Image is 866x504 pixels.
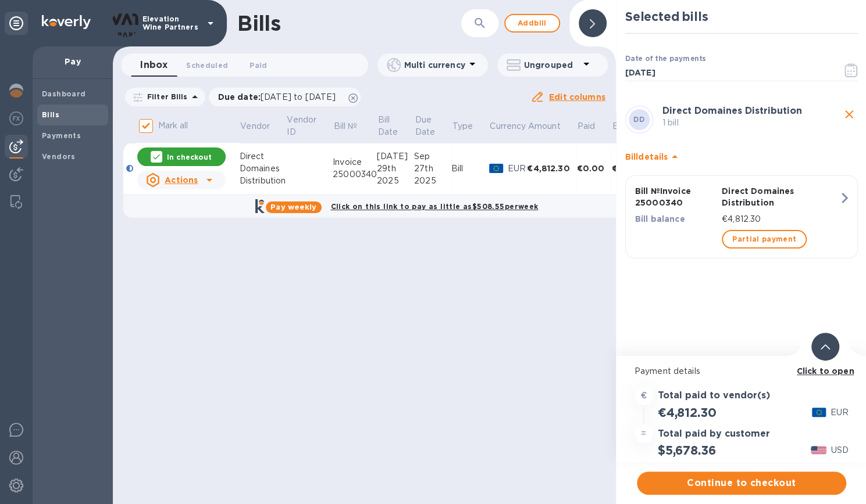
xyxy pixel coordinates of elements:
[218,91,342,103] p: Due date :
[641,391,647,400] strong: €
[378,114,398,138] p: Bill Date
[250,59,267,71] span: Paid
[287,114,317,138] p: Vendor ID
[524,59,579,71] p: Ungrouped
[186,59,228,71] span: Scheduled
[662,105,802,116] b: Direct Domaines Distribution
[625,9,858,24] h2: Selected bills
[287,114,332,138] span: Vendor ID
[646,476,837,490] span: Continue to checkout
[158,120,188,132] p: Mark all
[635,185,717,208] p: Bill № Invoice 25000340
[378,114,414,138] span: Bill Date
[165,175,198,185] u: Actions
[414,163,451,175] div: 27th
[414,175,451,187] div: 2025
[576,163,611,174] div: €0.00
[797,366,854,376] b: Click to open
[42,15,91,29] img: Logo
[658,429,770,440] h3: Total paid by customer
[625,152,668,161] b: Bill details
[240,175,286,187] div: Distribution
[5,12,28,35] div: Unpin categories
[625,138,858,175] div: Billdetails
[414,150,451,163] div: Sep
[452,120,473,132] p: Type
[377,175,414,187] div: 2025
[334,120,358,132] p: Bill №
[415,114,451,138] span: Due Date
[42,89,86,98] b: Dashboard
[635,213,717,225] p: Bill balance
[831,406,849,419] p: EUR
[167,152,212,162] p: In checkout
[42,110,59,119] b: Bills
[578,120,596,132] p: Paid
[331,202,539,211] b: Click on this link to pay as little as $508.55 per week
[612,120,645,132] p: Balance
[625,56,705,63] label: Date of the payments
[240,163,286,175] div: Domaines
[333,156,377,181] div: Invoice 25000340
[722,230,807,249] button: Partial payment
[637,471,846,495] button: Continue to checkout
[722,213,839,225] p: €4,812.30
[515,16,550,30] span: Add bill
[635,424,653,443] div: =
[142,92,188,102] p: Filter Bills
[658,443,715,458] h2: $5,678.36
[451,163,489,175] div: Bill
[528,120,561,132] p: Amount
[42,56,104,67] p: Pay
[662,117,840,129] p: 1 bill
[334,120,373,132] span: Bill №
[831,444,849,456] p: USD
[452,120,489,132] span: Type
[140,57,168,73] span: Inbox
[377,163,414,175] div: 29th
[237,11,280,35] h1: Bills
[722,185,839,208] p: Direct Domaines Distribution
[528,120,576,132] span: Amount
[840,106,858,123] button: close
[261,92,336,102] span: [DATE] to [DATE]
[633,115,644,124] b: DD
[240,120,285,132] span: Vendor
[658,390,770,401] h3: Total paid to vendor(s)
[404,59,465,71] p: Multi currency
[377,150,414,163] div: [DATE]
[42,152,76,161] b: Vendors
[142,15,201,31] p: Elevation Wine Partners
[240,120,270,132] p: Vendor
[415,114,436,138] p: Due Date
[9,111,23,125] img: Foreign exchange
[240,150,286,163] div: Direct
[612,120,660,132] span: Balance
[635,365,849,377] p: Payment details
[508,163,527,175] p: EUR
[732,232,796,246] span: Partial payment
[42,131,81,140] b: Payments
[811,446,826,454] img: USD
[209,88,361,106] div: Due date:[DATE] to [DATE]
[625,175,858,258] button: Bill №Invoice 25000340Direct Domaines DistributionBill balance€4,812.30Partial payment
[611,163,661,174] div: €4,812.30
[549,92,605,102] u: Edit columns
[504,14,560,33] button: Addbill
[490,120,526,132] p: Currency
[658,405,716,420] h2: €4,812.30
[527,163,576,174] div: €4,812.30
[270,203,316,211] b: Pay weekly
[578,120,611,132] span: Paid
